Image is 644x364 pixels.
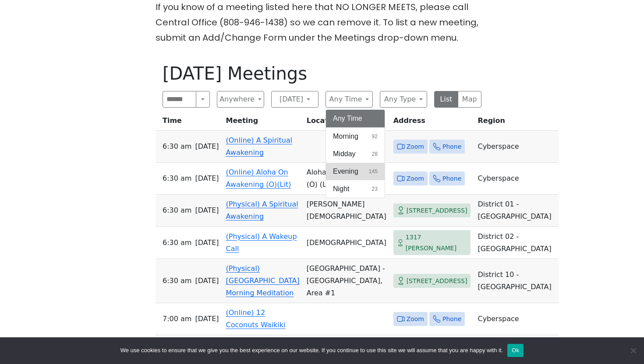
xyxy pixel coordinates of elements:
[380,91,427,108] button: Any Type
[163,91,196,108] input: Search
[407,205,467,216] span: [STREET_ADDRESS]
[163,237,191,249] span: 6:30 AM
[407,276,467,287] span: [STREET_ADDRESS]
[333,166,358,177] span: Evening
[226,136,293,157] a: (Online) A Spiritual Awakening
[303,335,390,357] td: (Online) TYG Online
[303,115,390,131] th: Location / Group
[223,115,303,131] th: Meeting
[474,163,558,195] td: Cyberspace
[303,163,390,195] td: Aloha On Awakening (O) (Lit)
[195,237,219,249] span: [DATE]
[442,314,461,325] span: Phone
[163,63,481,84] h1: [DATE] Meetings
[226,264,300,297] a: (Physical) [GEOGRAPHIC_DATA] Morning Meditation
[326,163,385,180] button: Evening145 results
[333,184,349,194] span: Night
[326,145,385,163] button: Midday28 results
[474,335,558,357] td: Cyberspace
[217,91,264,108] button: Anywhere
[195,172,219,185] span: [DATE]
[333,149,356,159] span: Midday
[163,140,191,153] span: 6:30 AM
[333,131,358,142] span: Morning
[326,110,385,127] button: Any Time
[271,91,318,108] button: [DATE]
[390,115,474,131] th: Address
[163,204,191,217] span: 6:30 AM
[474,115,558,131] th: Region
[120,346,503,355] span: We use cookies to ensure that we give you the best experience on our website. If you continue to ...
[474,259,558,303] td: District 10 - [GEOGRAPHIC_DATA]
[195,313,219,325] span: [DATE]
[195,140,219,153] span: [DATE]
[407,141,424,152] span: Zoom
[226,200,298,220] a: (Physical) A Spiritual Awakening
[507,344,524,357] button: Ok
[434,91,458,108] button: List
[163,313,191,325] span: 7:00 AM
[372,133,378,140] span: 92 results
[163,275,191,287] span: 6:30 AM
[163,172,191,185] span: 6:30 AM
[442,141,461,152] span: Phone
[407,173,424,184] span: Zoom
[407,314,424,325] span: Zoom
[326,109,385,198] div: Any Time
[195,204,219,217] span: [DATE]
[303,195,390,227] td: [PERSON_NAME][DEMOGRAPHIC_DATA]
[303,259,390,303] td: [GEOGRAPHIC_DATA] - [GEOGRAPHIC_DATA], Area #1
[226,308,286,329] a: (Online) 12 Coconuts Waikiki
[474,303,558,335] td: Cyberspace
[326,180,385,198] button: Night23 results
[372,150,378,158] span: 28 results
[369,168,378,175] span: 145 results
[458,91,482,108] button: Map
[156,115,223,131] th: Time
[226,232,297,253] a: (Physical) A Wakeup Call
[629,346,637,355] span: No
[474,227,558,259] td: District 02 - [GEOGRAPHIC_DATA]
[474,131,558,163] td: Cyberspace
[474,195,558,227] td: District 01 - [GEOGRAPHIC_DATA]
[195,275,219,287] span: [DATE]
[406,232,467,253] span: 1317 [PERSON_NAME]
[326,128,385,145] button: Morning92 results
[372,185,378,193] span: 23 results
[326,91,373,108] button: Any Time
[226,168,291,189] a: (Online) Aloha On Awakening (O)(Lit)
[442,173,461,184] span: Phone
[196,91,210,108] button: Search
[303,227,390,259] td: [DEMOGRAPHIC_DATA]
